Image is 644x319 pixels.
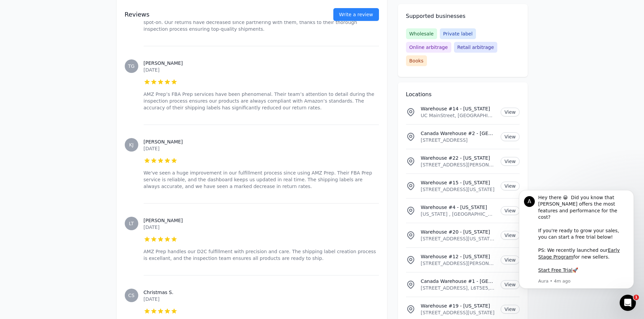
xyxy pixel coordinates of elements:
a: View [501,280,519,289]
p: AMZ Prep handles our D2C fulfillment with precision and care. The shipping label creation process... [144,248,379,262]
span: KJ [129,142,134,147]
h3: [PERSON_NAME] [144,138,379,145]
a: View [501,132,519,141]
p: Warehouse #15 - [US_STATE] [421,179,496,186]
p: [STREET_ADDRESS][US_STATE] [421,309,496,316]
p: Warehouse #14 - [US_STATE] [421,105,496,112]
h2: Supported businesses [406,12,520,20]
p: [STREET_ADDRESS][US_STATE] [421,186,496,193]
h3: Christmas S. [144,289,379,296]
h3: [PERSON_NAME] [144,60,379,67]
a: View [501,305,519,314]
p: Warehouse #20 - [US_STATE] [421,229,496,235]
p: [STREET_ADDRESS][US_STATE][US_STATE] [421,235,496,242]
p: [STREET_ADDRESS] [421,137,496,143]
span: CS [128,293,135,298]
p: Canada Warehouse #2 - [GEOGRAPHIC_DATA] [421,130,496,137]
p: AMZ Prep’s FBA Prep services have been phenomenal. Their team’s attention to detail during the in... [144,91,379,111]
iframe: Intercom live chat [620,295,636,311]
time: [DATE] [144,146,160,151]
span: Books [406,55,427,66]
p: [US_STATE] , [GEOGRAPHIC_DATA] [421,211,496,217]
p: [STREET_ADDRESS][PERSON_NAME][US_STATE] [421,260,496,267]
p: Warehouse #22 - [US_STATE] [421,155,496,161]
p: [STREET_ADDRESS][PERSON_NAME][US_STATE] [421,161,496,168]
span: Online arbitrage [406,42,451,53]
iframe: Intercom notifications message [509,186,644,301]
span: Private label [440,28,476,39]
span: TG [128,64,135,69]
h2: Reviews [125,10,312,19]
p: Warehouse #12 - [US_STATE] [421,253,496,260]
span: Wholesale [406,28,437,39]
span: 1 [634,295,639,300]
a: View [501,231,519,240]
h2: Locations [406,90,520,99]
a: View [501,108,519,116]
time: [DATE] [144,296,160,302]
time: [DATE] [144,224,160,230]
a: View [501,256,519,264]
h3: [PERSON_NAME] [144,217,379,224]
p: Warehouse #4 - [US_STATE] [421,204,496,211]
time: [DATE] [144,67,160,73]
a: Write a review [333,8,379,21]
p: [STREET_ADDRESS], L6T5E5, [GEOGRAPHIC_DATA] [421,285,496,291]
a: View [501,206,519,215]
a: View [501,157,519,166]
a: View [501,182,519,190]
p: Canada Warehouse #1 - [GEOGRAPHIC_DATA] [421,278,496,285]
p: UC MainStreet, [GEOGRAPHIC_DATA], [GEOGRAPHIC_DATA], [US_STATE][GEOGRAPHIC_DATA], [GEOGRAPHIC_DATA] [421,112,496,119]
span: LT [129,221,134,226]
p: Warehouse #19 - [US_STATE] [421,302,496,309]
p: We've seen a huge improvement in our fulfillment process since using AMZ Prep. Their FBA Prep ser... [144,169,379,190]
span: Retail arbitrage [454,42,497,53]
